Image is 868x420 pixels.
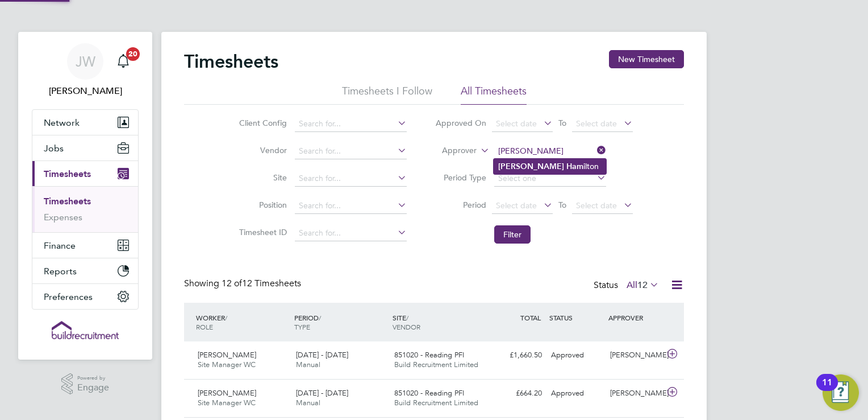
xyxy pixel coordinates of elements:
button: New Timesheet [609,50,684,68]
input: Search for... [295,171,407,187]
div: [PERSON_NAME] [606,346,665,365]
span: TOTAL [520,313,541,322]
span: Site Manager WC [198,398,256,407]
div: SITE [390,307,488,337]
span: JW [76,54,95,69]
input: Search for... [295,143,407,159]
h2: Timesheets [184,50,278,73]
span: [DATE] - [DATE] [296,350,348,360]
a: Timesheets [44,196,91,207]
span: Jobs [44,143,64,154]
div: Showing [184,278,303,290]
div: Approved [546,384,606,403]
button: Finance [32,233,138,258]
span: Select date [576,118,617,129]
label: Site [236,172,287,183]
input: Search for... [295,198,407,214]
span: / [225,313,227,322]
input: Search for... [295,116,407,132]
li: Timesheets I Follow [342,84,432,105]
button: Network [32,110,138,135]
div: Status [594,278,661,294]
button: Timesheets [32,161,138,186]
span: [PERSON_NAME] [198,350,256,360]
label: Position [236,200,287,210]
span: 12 of [222,278,242,289]
span: Timesheets [44,168,91,179]
b: [PERSON_NAME] [498,162,564,171]
span: Network [44,117,80,128]
div: [PERSON_NAME] [606,384,665,403]
li: All Timesheets [461,84,527,105]
span: Powered by [77,373,109,383]
div: PERIOD [291,307,390,337]
span: TYPE [294,322,310,331]
button: Preferences [32,284,138,309]
b: Ham [566,162,583,171]
label: All [627,279,659,291]
span: [PERSON_NAME] [198,388,256,398]
label: Period [435,200,486,210]
div: £664.20 [487,384,546,403]
span: 20 [126,47,140,61]
a: Go to home page [32,321,139,339]
label: Timesheet ID [236,227,287,237]
div: APPROVER [606,307,665,328]
span: To [555,197,570,212]
span: To [555,116,570,130]
button: Open Resource Center, 11 new notifications [823,374,859,411]
span: 851020 - Reading PFI [394,388,464,398]
a: JW[PERSON_NAME] [32,43,139,98]
a: Powered byEngage [61,373,110,395]
button: Jobs [32,135,138,160]
input: Select one [494,171,606,187]
button: Filter [494,225,531,244]
span: / [319,313,321,322]
span: Build Recruitment Limited [394,398,478,407]
span: Preferences [44,291,93,302]
span: 12 [637,279,648,291]
input: Search for... [295,225,407,241]
div: STATUS [546,307,606,328]
img: buildrec-logo-retina.png [52,321,119,339]
span: Manual [296,360,320,369]
span: 12 Timesheets [222,278,301,289]
span: Select date [496,200,537,211]
label: Vendor [236,145,287,155]
label: Client Config [236,118,287,128]
span: ROLE [196,322,213,331]
nav: Main navigation [18,32,152,360]
label: Approver [425,145,477,157]
span: Select date [576,200,617,211]
div: WORKER [193,307,291,337]
span: / [406,313,408,322]
span: VENDOR [393,322,420,331]
label: Period Type [435,172,486,183]
a: 20 [112,43,135,80]
input: Search for... [494,143,606,159]
span: Manual [296,398,320,407]
span: Engage [77,383,109,393]
div: Timesheets [32,186,138,232]
div: Approved [546,346,606,365]
button: Reports [32,258,138,283]
span: Select date [496,118,537,129]
span: Reports [44,266,77,277]
div: £1,660.50 [487,346,546,365]
span: 851020 - Reading PFI [394,350,464,360]
span: Site Manager WC [198,360,256,369]
span: Build Recruitment Limited [394,360,478,369]
a: Expenses [44,212,82,223]
span: Finance [44,240,76,251]
div: 11 [822,382,832,397]
span: [DATE] - [DATE] [296,388,348,398]
li: ilton [494,159,606,174]
span: Josh Wakefield [32,84,139,98]
label: Approved On [435,118,486,128]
